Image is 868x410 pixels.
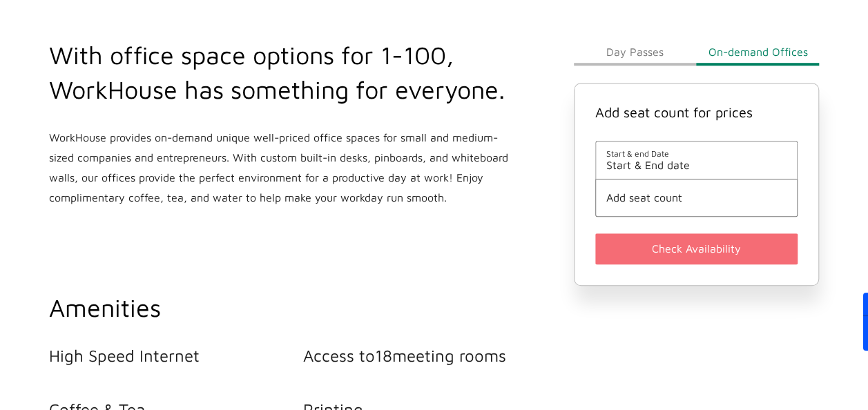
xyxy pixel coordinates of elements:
[49,38,514,107] h2: With office space options for 1-100, WorkHouse has something for everyone.
[606,148,787,171] button: Start & end DateStart & End date
[606,148,787,159] span: Start & end Date
[595,233,798,264] button: Check Availability
[696,38,819,66] button: On-demand Offices
[49,291,557,325] h2: Amenities
[574,38,697,66] button: Day Passes
[595,104,798,120] h4: Add seat count for prices
[49,346,303,365] li: High Speed Internet
[606,191,787,204] button: Add seat count
[606,159,787,171] span: Start & End date
[303,346,557,365] li: Access to 18 meeting rooms
[49,128,514,208] p: WorkHouse provides on-demand unique well-priced office spaces for small and medium-sized companie...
